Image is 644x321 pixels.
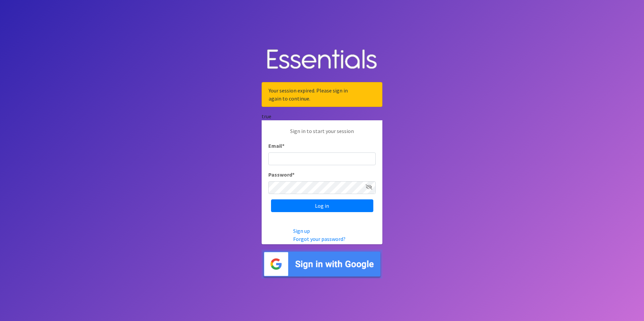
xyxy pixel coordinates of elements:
input: Log in [271,199,373,212]
p: Sign in to start your session [268,127,376,142]
div: Your session expired. Please sign in again to continue. [262,82,382,107]
a: Forgot your password? [293,236,345,242]
img: Sign in with Google [262,250,382,279]
div: true [262,112,382,120]
abbr: required [282,142,284,149]
img: Human Essentials [262,43,382,77]
abbr: required [292,171,294,178]
label: Password [268,171,294,179]
label: Email [268,142,284,150]
a: Sign up [293,228,310,234]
